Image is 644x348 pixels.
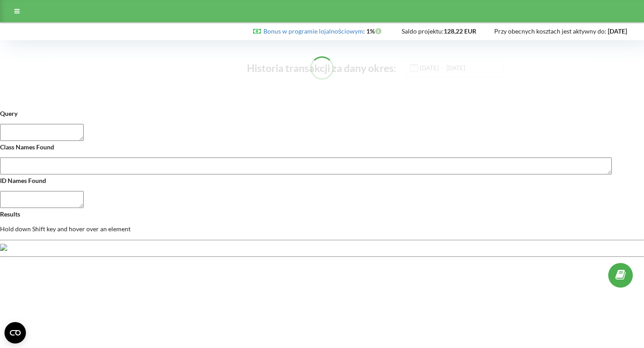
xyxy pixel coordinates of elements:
a: Bonus w programie lojalnościowym [263,27,363,35]
button: Open CMP widget [4,322,26,344]
span: : [263,27,365,35]
strong: 128,22 EUR [444,27,476,35]
strong: [DATE] [608,27,627,35]
span: Saldo projektu: [402,27,444,35]
span: Przy obecnych kosztach jest aktywny do: [494,27,606,35]
strong: 1% [366,27,384,35]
